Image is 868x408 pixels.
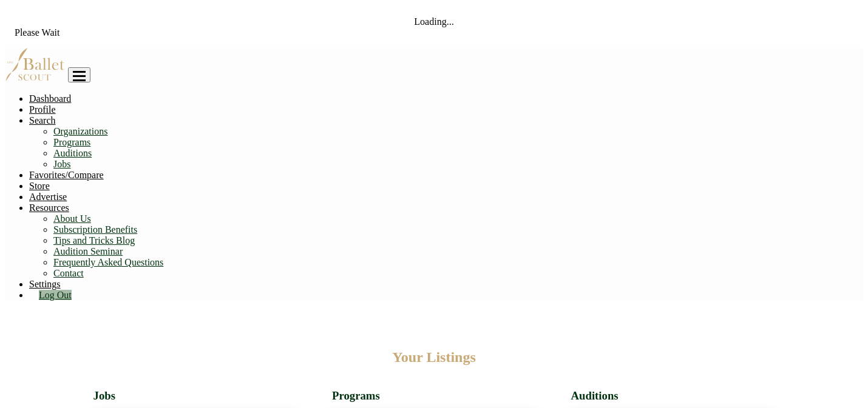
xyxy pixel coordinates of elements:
[53,159,70,169] a: Jobs
[53,224,137,235] a: Subscription Benefits
[29,126,863,170] ul: Resources
[5,349,863,366] h2: Your Listings
[53,137,90,147] a: Programs
[29,170,104,180] a: Favorites/Compare
[29,279,61,289] a: Settings
[29,181,50,191] a: Store
[53,268,84,278] a: Contact
[93,389,297,403] h3: Jobs
[571,389,775,403] h3: Auditions
[53,235,135,246] a: Tips and Tricks Blog
[53,148,92,158] a: Auditions
[15,27,853,38] div: Please Wait
[332,389,536,403] h3: Programs
[53,257,163,267] a: Frequently Asked Questions
[68,67,90,82] button: Toggle navigation
[53,213,91,224] a: About Us
[53,126,107,136] a: Organizations
[39,290,72,300] a: Log Out
[29,104,56,115] a: Profile
[29,115,56,125] a: Search
[29,93,71,104] a: Dashboard
[53,246,123,256] a: Audition Seminar
[29,213,863,279] ul: Resources
[414,16,453,27] span: Loading...
[29,202,69,213] a: Resources
[29,192,67,202] a: Advertise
